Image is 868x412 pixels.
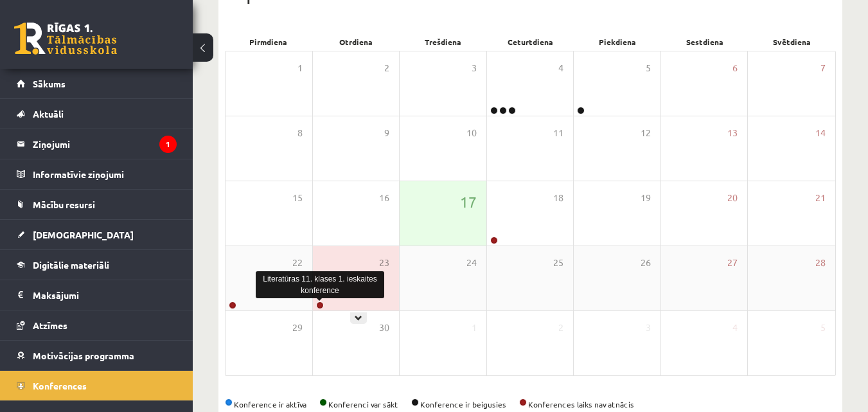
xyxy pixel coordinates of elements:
a: [DEMOGRAPHIC_DATA] [17,220,177,249]
a: Sākums [17,69,177,98]
legend: Maksājumi [33,280,177,310]
span: 2 [558,321,563,335]
a: Informatīvie ziņojumi [17,159,177,189]
span: 23 [379,256,389,270]
span: [DEMOGRAPHIC_DATA] [33,229,134,240]
span: 4 [732,321,738,335]
span: 1 [472,321,477,335]
div: Konference ir aktīva Konferenci var sākt Konference ir beigusies Konferences laiks nav atnācis [225,399,836,410]
span: Atzīmes [33,319,67,331]
span: 6 [732,61,738,75]
span: 7 [820,61,826,75]
span: 16 [379,191,389,205]
div: Piekdiena [574,33,661,51]
span: 20 [727,191,738,205]
span: 11 [553,126,563,140]
span: 29 [292,321,303,335]
span: 27 [727,256,738,270]
a: Digitālie materiāli [17,250,177,280]
span: 12 [641,126,651,140]
span: Motivācijas programma [33,350,134,361]
span: 24 [466,256,477,270]
div: Otrdiena [312,33,400,51]
legend: Ziņojumi [33,129,177,159]
a: Aktuāli [17,99,177,129]
span: 15 [292,191,303,205]
div: Ceturtdiena [487,33,574,51]
span: 19 [641,191,651,205]
span: 26 [641,256,651,270]
span: 2 [384,61,389,75]
a: Rīgas 1. Tālmācības vidusskola [14,22,117,55]
span: 14 [815,126,826,140]
div: Svētdiena [748,33,836,51]
span: Sākums [33,78,66,89]
span: 5 [646,61,651,75]
span: 1 [297,61,303,75]
a: Konferences [17,371,177,400]
span: 30 [379,321,389,335]
span: Digitālie materiāli [33,259,109,271]
span: Aktuāli [33,108,64,120]
div: Trešdiena [400,33,487,51]
i: 1 [159,136,177,153]
span: Konferences [33,380,87,391]
span: 4 [558,61,563,75]
a: Ziņojumi1 [17,129,177,159]
div: Sestdiena [661,33,748,51]
span: 21 [815,191,826,205]
a: Mācību resursi [17,190,177,219]
span: 13 [727,126,738,140]
div: Literatūras 11. klases 1. ieskaites konference [256,271,384,298]
span: 5 [820,321,826,335]
span: 10 [466,126,477,140]
span: 28 [815,256,826,270]
a: Motivācijas programma [17,341,177,370]
span: 17 [460,191,477,213]
a: Atzīmes [17,310,177,340]
span: 18 [553,191,563,205]
span: Mācību resursi [33,199,95,210]
div: Pirmdiena [225,33,312,51]
legend: Informatīvie ziņojumi [33,159,177,189]
span: 8 [297,126,303,140]
span: 25 [553,256,563,270]
span: 3 [646,321,651,335]
span: 9 [384,126,389,140]
span: 3 [472,61,477,75]
a: Maksājumi [17,280,177,310]
span: 22 [292,256,303,270]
